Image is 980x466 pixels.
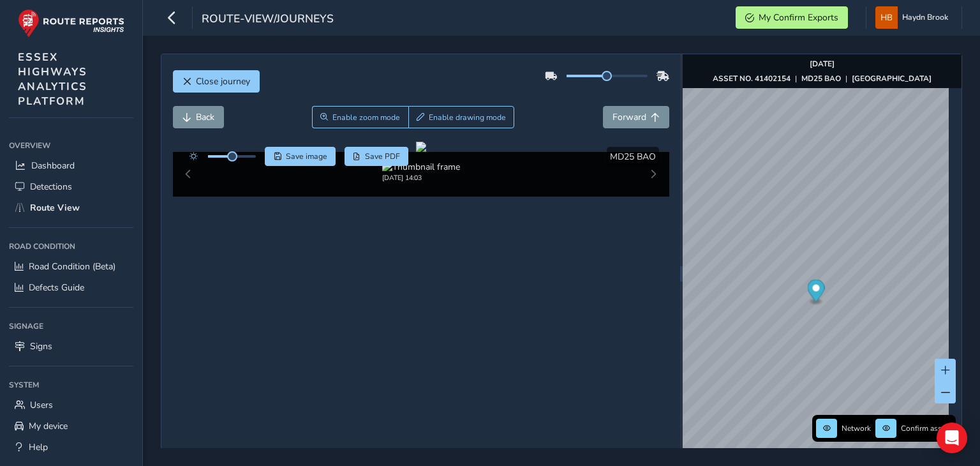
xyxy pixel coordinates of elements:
button: My Confirm Exports [736,6,848,29]
span: Road Condition (Beta) [29,260,115,273]
span: Users [30,399,53,411]
a: Signs [9,336,133,357]
button: Save [265,147,336,166]
button: Draw [408,106,515,128]
button: PDF [345,147,409,166]
img: Thumbnail frame [382,161,460,173]
span: Help [29,441,48,453]
img: diamond-layout [875,6,898,29]
strong: [DATE] [810,59,835,69]
a: Users [9,395,133,416]
span: Forward [612,111,646,123]
span: Route View [30,202,80,214]
span: MD25 BAO [610,151,656,163]
img: rr logo [18,9,124,38]
strong: [GEOGRAPHIC_DATA] [852,73,932,84]
span: My device [29,420,68,432]
div: System [9,375,133,395]
div: Map marker [808,280,825,306]
span: Save image [286,151,327,162]
span: Back [196,111,214,123]
span: Enable zoom mode [332,112,400,123]
span: Close journey [196,75,250,87]
button: Haydn Brook [875,6,953,29]
span: Signs [30,340,52,352]
span: Defects Guide [29,282,84,294]
span: Save PDF [365,151,400,162]
button: Close journey [173,70,260,93]
a: Route View [9,197,133,218]
a: Defects Guide [9,277,133,298]
a: Detections [9,176,133,197]
span: ESSEX HIGHWAYS ANALYTICS PLATFORM [18,50,87,109]
span: Dashboard [31,160,75,172]
a: My device [9,416,133,437]
span: route-view/journeys [202,11,334,29]
button: Back [173,106,224,128]
span: My Confirm Exports [759,11,838,24]
button: Forward [603,106,669,128]
button: Zoom [312,106,408,128]
div: Signage [9,317,133,336]
a: Dashboard [9,155,133,176]
span: Haydn Brook [902,6,948,29]
span: Network [842,423,871,433]
a: Road Condition (Beta) [9,256,133,277]
strong: MD25 BAO [801,73,841,84]
div: | | [713,73,932,84]
div: Open Intercom Messenger [937,423,967,453]
div: Road Condition [9,237,133,256]
div: Overview [9,136,133,155]
span: Detections [30,181,72,193]
span: Confirm assets [901,423,952,433]
div: [DATE] 14:03 [382,173,460,183]
span: Enable drawing mode [429,112,506,123]
strong: ASSET NO. 41402154 [713,73,791,84]
a: Help [9,437,133,458]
